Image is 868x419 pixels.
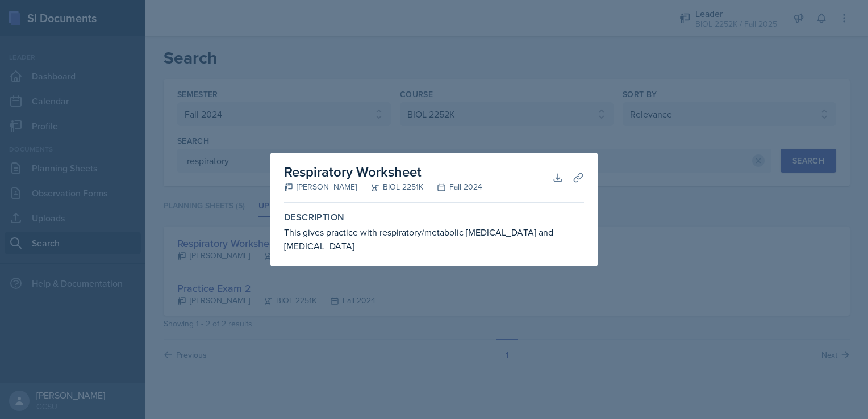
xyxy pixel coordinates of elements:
h2: Respiratory Worksheet [284,162,482,182]
label: Description [284,212,584,223]
div: [PERSON_NAME] [284,181,357,193]
div: BIOL 2251K [357,181,423,193]
div: Fall 2024 [423,181,482,193]
div: This gives practice with respiratory/metabolic [MEDICAL_DATA] and [MEDICAL_DATA] [284,225,584,253]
